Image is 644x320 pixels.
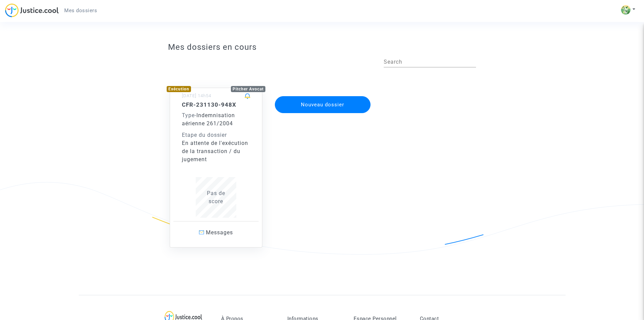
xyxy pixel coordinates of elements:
[275,96,371,113] button: Nouveau dossier
[5,3,59,17] img: jc-logo.svg
[182,93,211,98] small: [DATE] 14h54
[182,101,250,108] h5: CFR-231130-948X
[182,112,196,119] span: -
[64,7,97,14] span: Mes dossiers
[182,139,250,164] div: En attente de l'exécution de la transaction / du jugement
[206,229,233,236] span: Messages
[163,74,269,248] a: ExécutionPitcher Avocat[DATE] 14h54CFR-231130-948XType-Indemnisation aérienne 261/2004Etape du do...
[274,92,372,98] a: Nouveau dossier
[168,42,476,52] h3: Mes dossiers en cours
[167,86,191,92] div: Exécution
[173,221,259,244] a: Messages
[59,5,102,16] a: Mes dossiers
[207,190,225,205] span: Pas de score
[182,112,235,127] span: Indemnisation aérienne 261/2004
[621,5,630,15] img: ACg8ocIXotmNcYgSlIyou-LJXxtICGhCKb-yiDL8h7JM-4p-Lw=s96-c
[182,131,250,139] div: Etape du dossier
[231,86,265,92] div: Pitcher Avocat
[182,112,195,119] span: Type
